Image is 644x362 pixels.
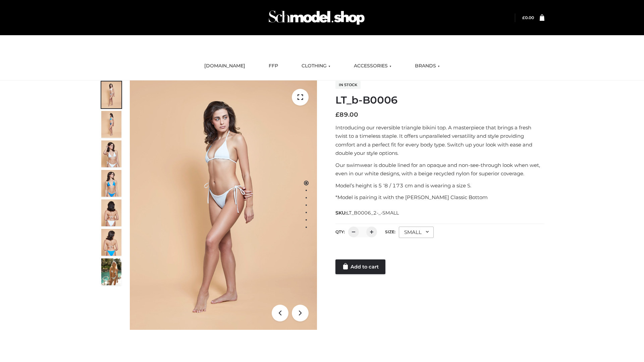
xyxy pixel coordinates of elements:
[264,59,283,73] a: FFP
[385,229,395,234] label: Size:
[335,209,399,217] span: SKU:
[522,15,534,20] bdi: 0.00
[101,258,121,285] img: Arieltop_CloudNine_AzureSky2.jpg
[335,111,358,118] bdi: 89.00
[335,193,544,202] p: *Model is pairing it with the [PERSON_NAME] Classic Bottom
[101,229,121,256] img: ArielClassicBikiniTop_CloudNine_AzureSky_OW114ECO_8-scaled.jpg
[335,123,544,158] p: Introducing our reversible triangle bikini top. A masterpiece that brings a fresh twist to a time...
[522,15,525,20] span: £
[101,140,121,167] img: ArielClassicBikiniTop_CloudNine_AzureSky_OW114ECO_3-scaled.jpg
[335,259,385,274] a: Add to cart
[335,81,361,89] span: In stock
[266,4,367,31] img: Schmodel Admin 964
[335,229,345,234] label: QTY:
[335,111,339,118] span: £
[335,181,544,190] p: Model’s height is 5 ‘8 / 173 cm and is wearing a size S.
[101,81,121,108] img: ArielClassicBikiniTop_CloudNine_AzureSky_OW114ECO_1-scaled.jpg
[335,94,544,106] h1: LT_b-B0006
[522,15,534,20] a: £0.00
[199,59,250,73] a: [DOMAIN_NAME]
[297,59,335,73] a: CLOTHING
[101,111,121,138] img: ArielClassicBikiniTop_CloudNine_AzureSky_OW114ECO_2-scaled.jpg
[349,59,396,73] a: ACCESSORIES
[410,59,445,73] a: BRANDS
[101,199,121,226] img: ArielClassicBikiniTop_CloudNine_AzureSky_OW114ECO_7-scaled.jpg
[130,80,317,330] img: ArielClassicBikiniTop_CloudNine_AzureSky_OW114ECO_1
[335,161,544,178] p: Our swimwear is double lined for an opaque and non-see-through look when wet, even in our white d...
[399,227,434,238] div: SMALL
[101,170,121,197] img: ArielClassicBikiniTop_CloudNine_AzureSky_OW114ECO_4-scaled.jpg
[346,210,399,216] span: LT_B0006_2-_-SMALL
